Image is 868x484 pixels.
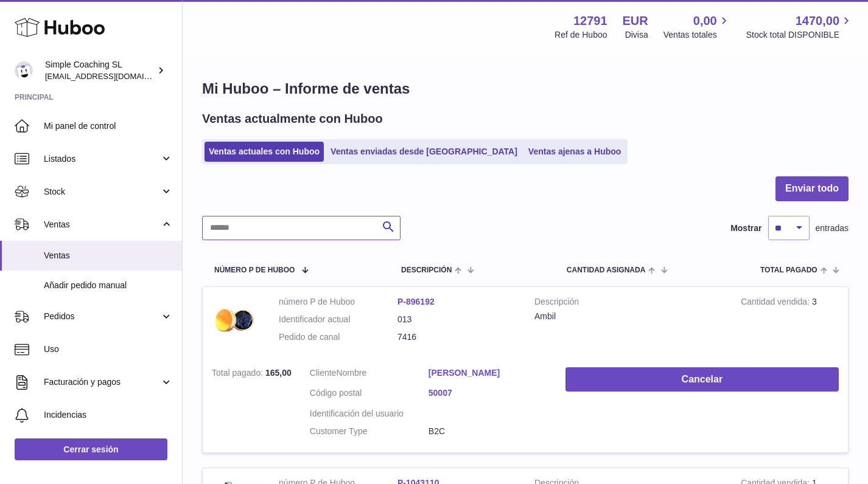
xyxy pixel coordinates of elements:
[44,376,160,388] span: Facturación y pagos
[44,219,160,230] span: Ventas
[401,266,452,274] span: Descripción
[555,29,607,41] div: Ref de Huboo
[44,344,173,355] span: Uso
[524,142,626,162] a: Ventas ajenas a Huboo
[279,331,397,343] dt: Pedido de canal
[265,368,292,378] span: 165,00
[746,29,853,41] span: Stock total DISPONIBLE
[44,280,173,291] span: Añadir pedido manual
[429,426,547,437] dd: B2C
[326,142,522,162] a: Ventas enviadas desde [GEOGRAPHIC_DATA]
[310,408,429,420] dt: Identificación del usuario
[44,186,160,198] span: Stock
[310,368,337,378] span: Cliente
[429,387,547,399] a: 50007
[565,367,839,392] button: Cancelar
[44,120,173,132] span: Mi panel de control
[44,409,173,421] span: Incidencias
[732,287,848,358] td: 3
[693,13,717,29] span: 0,00
[816,223,849,234] span: entradas
[746,13,853,41] a: 1470,00 Stock total DISPONIBLE
[44,153,160,165] span: Listados
[741,297,812,309] strong: Cantidad vendida
[730,223,761,234] label: Mostrar
[397,297,435,306] a: P-896192
[45,59,155,82] div: Simple Coaching SL
[279,296,397,308] dt: número P de Huboo
[663,13,731,41] a: 0,00 Ventas totales
[15,61,33,80] img: info@simplecoaching.es
[775,176,849,201] button: Enviar todo
[534,296,723,311] strong: Descripción
[567,266,646,274] span: Cantidad ASIGNADA
[44,311,160,322] span: Pedidos
[663,29,731,41] span: Ventas totales
[534,311,723,322] div: Ambil
[214,266,295,274] span: número P de Huboo
[310,387,429,402] dt: Código postal
[212,368,265,381] strong: Total pagado
[573,13,607,29] strong: 12791
[429,367,547,379] a: [PERSON_NAME]
[310,367,429,382] dt: Nombre
[625,29,648,41] div: Divisa
[205,142,324,162] a: Ventas actuales con Huboo
[279,314,397,325] dt: Identificador actual
[44,250,173,261] span: Ventas
[212,296,261,345] img: Imagen-PNG-00E0CB6452BE-1.png
[397,331,516,343] dd: 7416
[310,426,429,437] dt: Customer Type
[760,266,817,274] span: Total pagado
[623,13,648,29] strong: EUR
[202,79,849,99] h1: Mi Huboo – Informe de ventas
[796,13,839,29] span: 1470,00
[15,438,167,460] a: Cerrar sesión
[45,71,179,81] span: [EMAIL_ADDRESS][DOMAIN_NAME]
[397,314,516,325] dd: 013
[202,111,383,127] h2: Ventas actualmente con Huboo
